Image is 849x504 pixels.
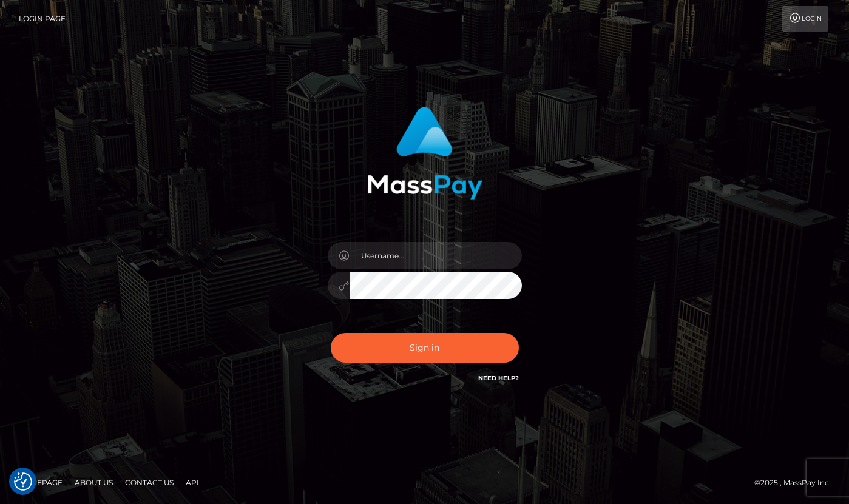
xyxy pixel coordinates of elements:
a: Homepage [13,473,67,492]
a: Login Page [19,6,66,32]
a: Need Help? [478,374,519,382]
a: Contact Us [120,473,178,492]
input: Username... [350,242,522,269]
button: Sign in [331,333,519,363]
img: Revisit consent button [14,472,32,491]
a: Login [782,6,828,32]
a: API [181,473,204,492]
div: © 2025 , MassPay Inc. [754,476,840,489]
button: Consent Preferences [14,472,32,491]
img: MassPay Login [367,107,482,200]
a: About Us [70,473,118,492]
